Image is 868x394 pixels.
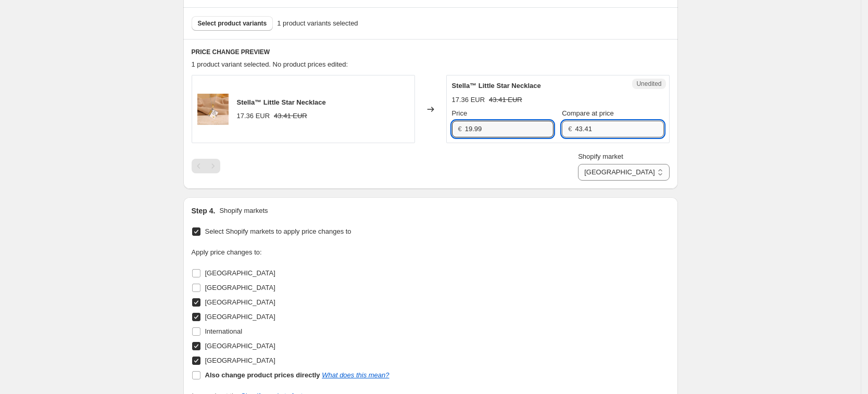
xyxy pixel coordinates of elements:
h2: Step 4. [192,206,216,216]
span: 1 product variant selected. No product prices edited: [192,60,348,68]
button: Select product variants [192,16,273,31]
div: 17.36 EUR [237,111,270,121]
span: [GEOGRAPHIC_DATA] [205,313,275,321]
span: [GEOGRAPHIC_DATA] [205,298,275,306]
a: What does this mean? [322,371,389,379]
span: International [205,327,243,335]
span: Select product variants [198,19,267,28]
span: Stella™ Little Star Necklace [452,82,541,90]
span: 1 product variants selected [277,18,358,29]
span: € [458,125,462,133]
span: [GEOGRAPHIC_DATA] [205,269,275,277]
span: [GEOGRAPHIC_DATA] [205,357,275,364]
span: Stella™ Little Star Necklace [237,98,326,106]
b: Also change product prices directly [205,371,320,379]
span: [GEOGRAPHIC_DATA] [205,284,275,291]
img: 2_3a94ea55-4912-42dc-ad06-83a58b7bcb6d_80x.png [197,94,229,125]
p: Shopify markets [219,206,268,216]
div: 17.36 EUR [452,95,485,105]
span: Apply price changes to: [192,248,262,256]
strike: 43.41 EUR [274,111,307,121]
span: € [568,125,572,133]
span: Compare at price [562,109,614,117]
span: [GEOGRAPHIC_DATA] [205,342,275,350]
span: Shopify market [578,152,623,160]
strike: 43.41 EUR [489,95,522,105]
h6: PRICE CHANGE PREVIEW [192,48,670,56]
span: Unedited [636,80,661,88]
span: Price [452,109,468,117]
span: Select Shopify markets to apply price changes to [205,227,351,235]
nav: Pagination [192,159,220,173]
